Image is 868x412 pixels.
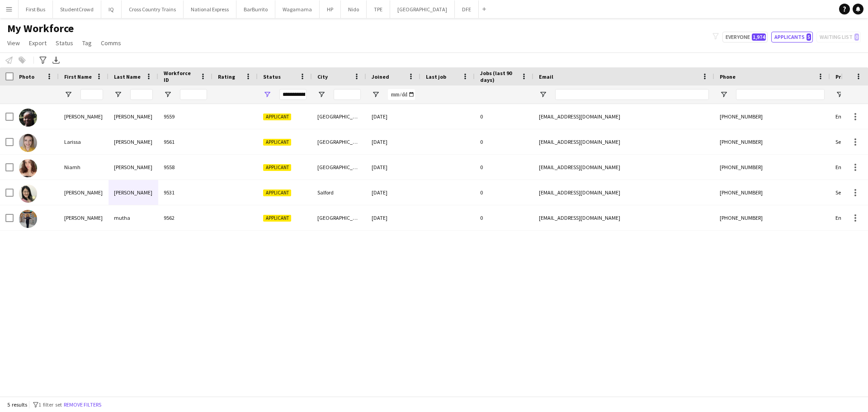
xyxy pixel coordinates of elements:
div: 0 [475,155,533,180]
img: Larissa Bernardo [19,134,37,152]
div: 0 [475,104,533,129]
span: Export [29,39,47,47]
div: 9561 [158,129,212,154]
div: 9559 [158,104,212,129]
span: Last job [426,73,446,80]
div: 0 [475,205,533,230]
button: Open Filter Menu [835,90,844,99]
div: [EMAIL_ADDRESS][DOMAIN_NAME] [533,104,714,129]
input: Joined Filter Input [388,89,415,100]
button: Open Filter Menu [539,90,547,99]
app-action-btn: Export XLSX [51,55,61,66]
div: [DATE] [366,104,420,129]
input: First Name Filter Input [80,89,103,100]
div: Salford [312,180,366,205]
span: 5 [807,33,811,41]
span: My Workforce [7,22,74,35]
span: Rating [218,73,235,80]
div: [PERSON_NAME] [108,104,158,129]
div: [DATE] [366,155,420,180]
span: Applicant [263,139,291,146]
input: Last Name Filter Input [130,89,153,100]
a: Export [25,37,50,49]
button: DFE [455,0,479,18]
div: [PHONE_NUMBER] [714,155,830,180]
input: Phone Filter Input [736,89,825,100]
div: [PERSON_NAME] [108,180,158,205]
button: [GEOGRAPHIC_DATA] [390,0,455,18]
div: mutha [108,205,158,230]
span: Comms [101,39,121,47]
img: Revti mutha [19,210,37,228]
span: City [317,73,328,80]
div: [PERSON_NAME] [59,180,108,205]
div: [PHONE_NUMBER] [714,205,830,230]
a: Status [52,37,77,49]
div: [GEOGRAPHIC_DATA] [312,129,366,154]
span: Email [539,73,553,80]
span: Phone [720,73,736,80]
button: Open Filter Menu [164,90,172,99]
div: 0 [475,129,533,154]
span: Status [56,39,73,47]
div: Niamh [59,155,108,180]
button: Open Filter Menu [317,90,325,99]
div: [EMAIL_ADDRESS][DOMAIN_NAME] [533,129,714,154]
button: Remove filters [62,400,103,410]
span: Status [263,73,281,80]
img: Niamh Leigh [19,159,37,177]
div: 9558 [158,155,212,180]
div: [EMAIL_ADDRESS][DOMAIN_NAME] [533,155,714,180]
span: Last Name [114,73,141,80]
button: Open Filter Menu [372,90,380,99]
img: Phoebe Ng [19,185,37,203]
div: [PERSON_NAME] [59,205,108,230]
div: [EMAIL_ADDRESS][DOMAIN_NAME] [533,180,714,205]
div: [DATE] [366,205,420,230]
div: [PERSON_NAME] [59,104,108,129]
div: 0 [475,180,533,205]
div: 9562 [158,205,212,230]
div: [PERSON_NAME] [108,129,158,154]
div: [GEOGRAPHIC_DATA] [312,104,366,129]
span: Applicant [263,189,291,196]
button: First Bus [19,0,53,18]
input: Workforce ID Filter Input [180,89,207,100]
app-action-btn: Advanced filters [38,55,48,66]
span: 1 filter set [38,401,62,408]
button: HP [320,0,341,18]
span: Tag [82,39,92,47]
span: 1,974 [752,33,766,41]
button: TPE [367,0,390,18]
span: Jobs (last 90 days) [480,70,517,83]
span: Applicant [263,164,291,171]
a: Tag [79,37,95,49]
div: [GEOGRAPHIC_DATA] [312,155,366,180]
span: Joined [372,73,389,80]
button: Nido [341,0,367,18]
div: [PHONE_NUMBER] [714,129,830,154]
div: [DATE] [366,180,420,205]
button: Open Filter Menu [263,90,271,99]
a: View [4,37,24,49]
button: Applicants5 [771,32,813,43]
button: Everyone1,974 [722,32,768,43]
input: City Filter Input [334,89,361,100]
div: [GEOGRAPHIC_DATA] [312,205,366,230]
button: Cross Country Trains [122,0,184,18]
div: 9531 [158,180,212,205]
button: Wagamama [275,0,320,18]
input: Email Filter Input [555,89,709,100]
span: Applicant [263,114,291,120]
button: Open Filter Menu [720,90,728,99]
div: [PHONE_NUMBER] [714,180,830,205]
button: National Express [184,0,236,18]
button: Open Filter Menu [114,90,122,99]
div: Larissa [59,129,108,154]
span: Applicant [263,215,291,222]
span: Workforce ID [164,70,196,83]
img: Debra Wilson-Osuide [19,109,37,127]
a: Comms [97,37,125,49]
span: Photo [19,73,34,80]
div: [EMAIL_ADDRESS][DOMAIN_NAME] [533,205,714,230]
